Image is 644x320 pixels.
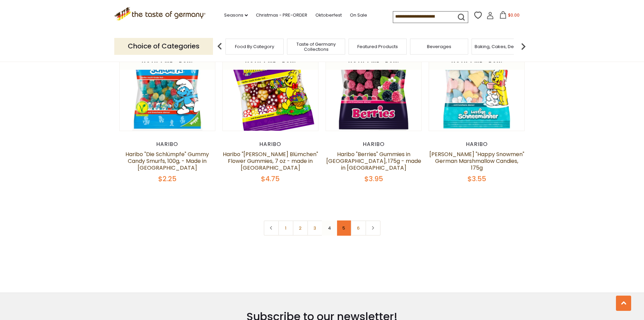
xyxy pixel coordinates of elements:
a: 5 [336,220,352,236]
a: Food By Category [235,44,274,49]
a: Oktoberfest [315,12,342,19]
span: $3.95 [364,174,383,184]
img: Haribo [429,35,525,131]
a: Beverages [427,44,451,49]
a: On Sale [350,12,367,19]
img: previous arrow [213,40,226,53]
p: Choice of Categories [114,38,213,55]
span: $0.00 [508,12,520,18]
a: Haribo "Berries" Gummies in [GEOGRAPHIC_DATA], 175g - made in [GEOGRAPHIC_DATA] [326,150,421,172]
div: Haribo [429,141,525,148]
a: Seasons [224,12,248,19]
a: Haribo "[PERSON_NAME] Blümchen" Flower Gummies, 7 oz - made in [GEOGRAPHIC_DATA] [223,150,318,172]
a: Baking, Cakes, Desserts [475,44,527,49]
img: next arrow [517,40,530,53]
img: Haribo [326,35,422,131]
div: Haribo [326,141,422,148]
a: 2 [293,220,308,236]
a: Haribo "Die Schlümpfe" Gummy Candy Smurfs, 100g, - Made in [GEOGRAPHIC_DATA] [125,150,209,172]
a: 6 [351,220,366,236]
img: Haribo [223,35,318,131]
img: Haribo [120,35,215,131]
a: [PERSON_NAME] "Happy Snowmen" German Marshmallow Candies, 175g [429,150,524,172]
div: Haribo [119,141,216,148]
a: 1 [278,220,293,236]
span: $4.75 [261,174,280,184]
a: Christmas - PRE-ORDER [256,12,307,19]
a: Taste of Germany Collections [289,42,343,52]
a: Featured Products [357,44,398,49]
span: $3.55 [468,174,486,184]
button: $0.00 [495,11,524,21]
div: Haribo [222,141,319,148]
span: $2.25 [158,174,176,184]
a: 3 [307,220,323,236]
